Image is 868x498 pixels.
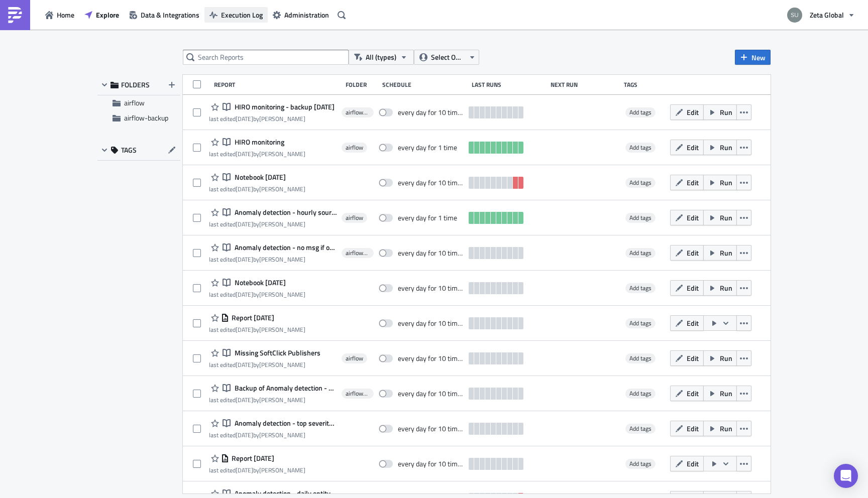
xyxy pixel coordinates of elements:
span: Report 2024-10-23 [229,454,274,463]
button: Edit [670,456,704,471]
div: last edited by [PERSON_NAME] [209,326,305,333]
span: Edit [687,423,699,434]
span: Data & Integrations [141,10,199,20]
button: Administration [268,7,334,23]
time: 2025-05-14T09:21:52Z [236,114,253,123]
time: 2025-05-14T09:14:51Z [236,149,253,159]
span: Add tags [625,389,656,399]
time: 2024-10-23T10:00:57Z [236,465,253,475]
span: airflow [346,214,363,222]
span: Add tags [625,318,656,328]
span: Run [720,353,732,363]
time: 2024-11-04T17:26:00Z [236,430,253,440]
span: Backup of Anomaly detection - by chunk on 2024-11-05 [232,384,337,393]
span: HIRO monitoring - backup 2025-05-14 [232,102,335,111]
span: Run [720,247,732,258]
div: Tags [624,81,666,88]
div: last edited by [PERSON_NAME] [209,115,335,122]
button: Edit [670,315,704,331]
span: airflow-backup [124,112,168,123]
div: every day for 10 times [398,178,464,187]
div: last edited by [PERSON_NAME] [209,396,337,404]
span: Add tags [625,248,656,258]
div: last edited by [PERSON_NAME] [209,291,305,298]
button: Edit [670,386,704,401]
span: airflow [346,144,363,152]
span: All (types) [366,52,396,63]
img: Avatar [786,7,803,24]
button: Zeta Global [781,4,860,26]
time: 2024-12-05T14:20:24Z [236,360,253,369]
span: Add tags [625,353,656,363]
div: every day for 10 times [398,424,464,433]
button: Edit [670,210,704,225]
span: Zeta Global [810,10,844,20]
span: Add tags [625,178,656,188]
span: Add tags [625,213,656,223]
button: Edit [670,245,704,261]
span: airflow-backup [346,249,370,257]
span: Run [720,142,732,153]
span: Edit [687,318,699,328]
button: Run [703,210,737,225]
span: TAGS [121,146,137,155]
button: Run [703,421,737,436]
span: Add tags [625,424,656,434]
button: Edit [670,104,704,120]
button: Edit [670,140,704,155]
div: every day for 1 time [398,143,457,152]
span: airflow-backup [346,390,370,398]
input: Search Reports [183,50,349,65]
div: Last Runs [472,81,546,88]
a: Explore [79,7,124,23]
button: Run [703,245,737,261]
a: Data & Integrations [124,7,204,23]
button: Run [703,104,737,120]
button: Edit [670,350,704,366]
button: Home [40,7,79,23]
time: 2025-03-12T10:22:28Z [236,219,253,229]
div: every day for 10 times [398,459,464,468]
span: Add tags [629,353,652,363]
span: Run [720,107,732,117]
button: Edit [670,280,704,296]
span: Anomaly detection - no msg if ok - 20250312 - backup [232,243,337,252]
span: Add tags [629,283,652,293]
div: every day for 1 time [398,213,457,222]
button: Run [703,175,737,190]
button: Execution Log [204,7,268,23]
span: Add tags [629,318,652,328]
span: New [751,52,766,63]
div: every day for 10 times [398,389,464,398]
span: HIRO monitoring [232,138,284,147]
button: Edit [670,421,704,436]
span: Report 2024-12-09 [229,313,274,322]
span: Edit [687,458,699,469]
span: Execution Log [221,10,263,20]
span: Run [720,388,732,399]
div: Open Intercom Messenger [834,464,858,488]
div: last edited by [PERSON_NAME] [209,466,305,474]
span: Edit [687,107,699,117]
span: Add tags [629,143,652,152]
time: 2025-05-12T12:04:12Z [236,184,253,194]
button: Edit [670,175,704,190]
div: last edited by [PERSON_NAME] [209,220,337,228]
button: New [735,50,771,65]
span: Home [57,10,74,20]
span: Edit [687,247,699,258]
span: Edit [687,353,699,363]
button: Select Owner [414,50,479,65]
span: Edit [687,283,699,293]
div: every day for 10 times [398,248,464,258]
button: Run [703,386,737,401]
span: Anomaly detection - hourly sources [232,208,337,217]
span: Run [720,283,732,293]
div: Next Run [551,81,619,88]
span: Add tags [629,459,652,468]
div: every day for 10 times [398,354,464,363]
div: last edited by [PERSON_NAME] [209,256,337,263]
span: Add tags [629,178,652,187]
